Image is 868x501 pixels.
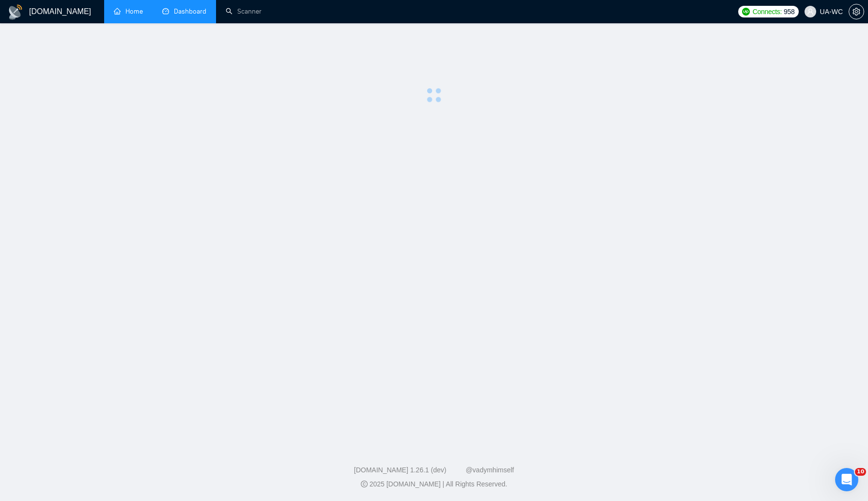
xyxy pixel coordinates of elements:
span: 10 [855,468,866,476]
span: user [807,8,814,15]
img: upwork-logo.png [742,8,750,16]
button: setting [849,4,864,19]
span: copyright [361,481,368,487]
span: dashboard [162,8,169,15]
a: setting [849,8,864,16]
span: Dashboard [174,7,206,16]
img: logo [8,4,23,20]
a: @vadymhimself [465,466,514,474]
span: setting [849,8,864,16]
div: 2025 [DOMAIN_NAME] | All Rights Reserved. [8,479,860,489]
a: [DOMAIN_NAME] 1.26.1 (dev) [354,466,447,474]
a: homeHome [114,7,143,16]
span: 958 [784,6,794,17]
span: Connects: [753,6,782,17]
a: searchScanner [226,7,262,16]
iframe: Intercom live chat [835,468,858,491]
